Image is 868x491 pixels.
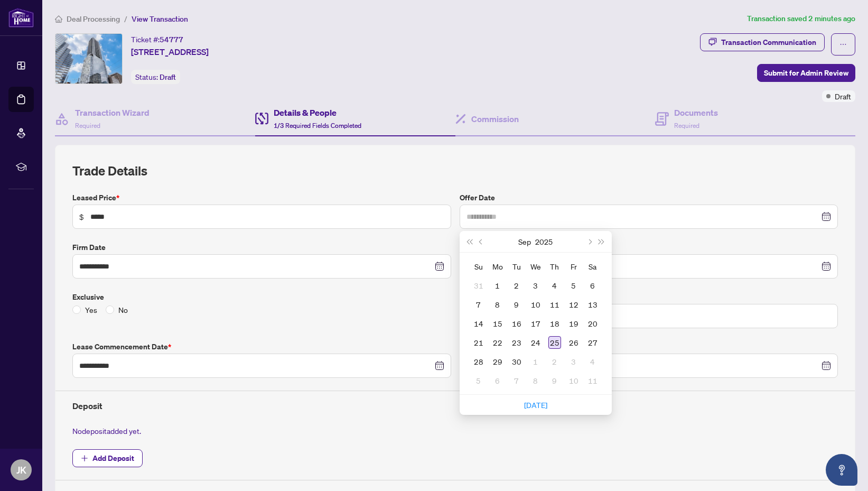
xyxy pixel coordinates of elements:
button: Next month (PageDown) [584,231,595,252]
div: 6 [491,374,504,387]
div: 4 [586,355,599,368]
td: 2025-10-10 [564,371,583,390]
div: 21 [472,336,485,349]
div: 12 [567,298,580,311]
div: 24 [529,336,542,349]
td: 2025-10-04 [583,352,602,371]
th: Sa [583,257,602,276]
td: 2025-09-07 [469,295,488,314]
div: 5 [567,279,580,292]
td: 2025-09-13 [583,295,602,314]
span: Add Deposit [92,450,134,467]
span: 54777 [160,35,183,44]
td: 2025-10-11 [583,371,602,390]
div: 8 [491,298,504,311]
td: 2025-10-05 [469,371,488,390]
td: 2025-09-23 [507,333,526,352]
div: 10 [529,298,542,311]
div: 7 [472,298,485,311]
div: 27 [586,336,599,349]
div: 10 [567,374,580,387]
td: 2025-09-14 [469,314,488,333]
td: 2025-09-29 [488,352,507,371]
button: Last year (Control + left) [464,231,475,252]
th: Tu [507,257,526,276]
label: Exclusive [72,291,451,303]
a: [DATE] [524,400,547,410]
label: Firm Date [72,242,451,253]
div: 14 [472,317,485,330]
div: 19 [567,317,580,330]
div: 23 [510,336,523,349]
div: 30 [510,355,523,368]
span: 1/3 Required Fields Completed [274,122,361,129]
label: Lease Commencement Date [72,341,451,353]
img: logo [8,8,34,27]
button: Transaction Communication [700,33,825,51]
article: Transaction saved 2 minutes ago [747,13,855,25]
div: 2 [548,355,561,368]
td: 2025-09-26 [564,333,583,352]
span: View Transaction [132,14,188,24]
label: Leased Price [72,192,451,203]
td: 2025-09-24 [526,333,545,352]
div: 5 [472,374,485,387]
td: 2025-09-20 [583,314,602,333]
span: Submit for Admin Review [764,64,848,81]
td: 2025-09-18 [545,314,564,333]
td: 2025-10-08 [526,371,545,390]
li: / [124,13,127,25]
td: 2025-09-11 [545,295,564,314]
button: Add Deposit [72,449,143,467]
th: Fr [564,257,583,276]
div: Status: [131,70,180,84]
td: 2025-09-09 [507,295,526,314]
span: home [55,15,62,23]
div: 25 [548,336,561,349]
div: Transaction Communication [721,34,816,51]
td: 2025-09-08 [488,295,507,314]
th: We [526,257,545,276]
h4: Commission [471,113,519,125]
td: 2025-09-28 [469,352,488,371]
div: 13 [586,298,599,311]
span: Draft [835,90,851,102]
td: 2025-09-05 [564,276,583,295]
span: JK [16,462,26,477]
h4: Transaction Wizard [75,106,150,119]
div: 7 [510,374,523,387]
td: 2025-09-04 [545,276,564,295]
label: Unit/Lot Number [460,291,838,303]
span: Yes [81,304,101,316]
h4: Deposit [72,400,838,412]
img: IMG-C12419460_1.jpg [55,34,122,84]
td: 2025-09-10 [526,295,545,314]
div: 1 [529,355,542,368]
td: 2025-09-30 [507,352,526,371]
div: 26 [567,336,580,349]
td: 2025-09-22 [488,333,507,352]
td: 2025-09-12 [564,295,583,314]
button: Submit for Admin Review [757,64,855,82]
div: 4 [548,279,561,292]
div: 17 [529,317,542,330]
td: 2025-09-27 [583,333,602,352]
span: No deposit added yet. [72,426,141,436]
span: Required [75,122,100,129]
td: 2025-10-03 [564,352,583,371]
th: Su [469,257,488,276]
button: Choose a month [518,231,531,252]
td: 2025-09-15 [488,314,507,333]
span: Required [674,122,699,129]
div: 31 [472,279,485,292]
div: 18 [548,317,561,330]
div: 11 [586,374,599,387]
span: ellipsis [839,41,847,48]
td: 2025-10-02 [545,352,564,371]
div: 29 [491,355,504,368]
td: 2025-10-06 [488,371,507,390]
td: 2025-09-06 [583,276,602,295]
div: 2 [510,279,523,292]
h2: Trade Details [72,162,838,179]
td: 2025-09-03 [526,276,545,295]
